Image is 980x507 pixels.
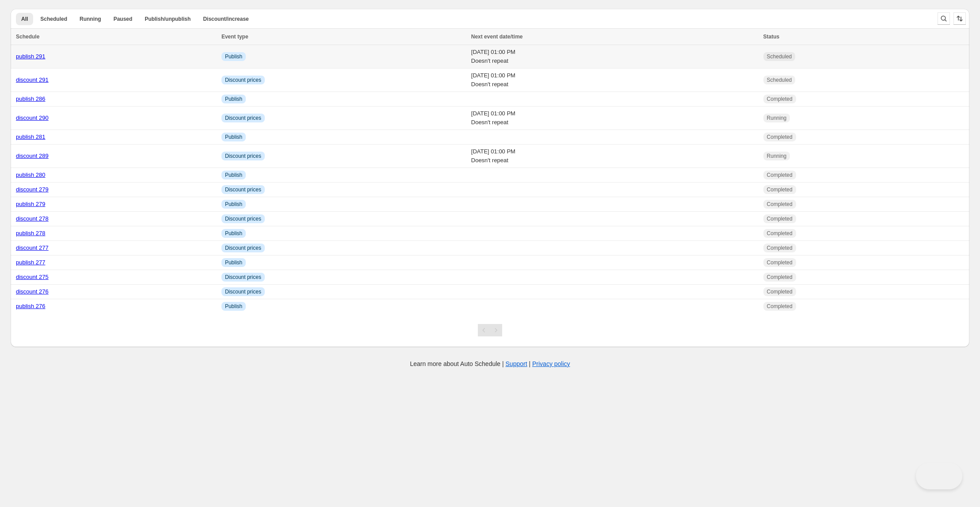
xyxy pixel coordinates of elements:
span: Publish [225,53,242,60]
a: publish 279 [16,201,46,207]
a: discount 278 [16,215,49,222]
span: Publish [225,201,242,208]
span: Running [767,114,787,122]
a: discount 276 [16,288,49,295]
span: Event type [221,34,248,40]
span: Next event date/time [471,34,523,40]
span: Discount prices [225,186,261,193]
span: Publish [225,303,242,310]
span: Publish/unpublish [145,15,191,23]
span: Completed [767,288,793,295]
span: Scheduled [40,15,67,23]
a: discount 277 [16,244,49,251]
a: Privacy policy [532,360,570,367]
span: Publish [225,230,242,237]
button: Search and filter results [938,12,950,25]
a: publish 277 [16,259,46,266]
span: Discount prices [225,215,261,222]
span: Completed [767,95,793,103]
a: publish 278 [16,230,46,236]
span: Completed [767,274,793,281]
span: Running [767,152,787,160]
span: Paused [114,15,133,23]
span: Publish [225,133,242,141]
span: Scheduled [767,76,792,84]
span: Completed [767,215,793,222]
span: Schedule [16,34,39,40]
span: All [21,15,28,23]
p: Learn more about Auto Schedule | | [410,359,570,368]
iframe: Toggle Customer Support [916,463,962,489]
span: Completed [767,259,793,266]
a: publish 281 [16,133,46,140]
a: discount 290 [16,114,49,121]
span: Completed [767,133,793,141]
span: Completed [767,172,793,179]
a: discount 275 [16,274,49,280]
a: discount 291 [16,76,49,83]
td: [DATE] 01:00 PM Doesn't repeat [469,45,761,69]
a: publish 286 [16,95,46,102]
a: publish 276 [16,303,46,309]
span: Status [763,34,780,40]
a: discount 279 [16,186,49,193]
span: Discount prices [225,288,261,295]
a: publish 291 [16,53,46,60]
span: Completed [767,186,793,193]
a: discount 289 [16,152,49,159]
span: Publish [225,259,242,266]
span: Discount prices [225,152,261,160]
span: Completed [767,230,793,237]
span: Scheduled [767,53,792,60]
span: Publish [225,172,242,179]
span: Discount/increase [203,15,248,23]
a: publish 280 [16,172,46,178]
td: [DATE] 01:00 PM Doesn't repeat [469,69,761,92]
button: Sort the results [953,12,966,25]
span: Completed [767,201,793,208]
span: Completed [767,303,793,310]
span: Completed [767,244,793,252]
span: Discount prices [225,76,261,84]
span: Discount prices [225,114,261,122]
td: [DATE] 01:00 PM Doesn't repeat [469,107,761,130]
nav: Pagination [478,324,502,336]
td: [DATE] 01:00 PM Doesn't repeat [469,145,761,168]
span: Discount prices [225,244,261,252]
span: Publish [225,95,242,103]
span: Running [80,15,101,23]
a: Support [506,360,527,367]
span: Discount prices [225,274,261,281]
